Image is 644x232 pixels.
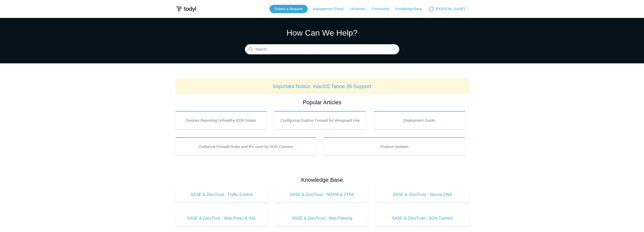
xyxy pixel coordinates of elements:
[376,210,469,226] a: SASE & ZeroTrust - SGN Tunnels
[175,137,317,156] a: Outbound Firewall Rules and IPs used by SGN Connect
[283,215,361,221] span: SASE & ZeroTrust - Web Filtering
[245,44,399,55] input: Search
[183,192,261,198] span: SASE & ZeroTrust - Traffic Control
[175,5,197,14] img: Todyl Support Center Help Center home page
[175,111,267,129] a: Devices Reporting Unhealthy EDR States
[175,187,268,203] a: SASE & ZeroTrust - Traffic Control
[274,111,366,129] a: Configuring Sophos Firewall for Wireguard Use
[276,210,368,226] a: SASE & ZeroTrust - Web Filtering
[175,98,469,107] h2: Popular Articles
[435,7,465,11] span: [PERSON_NAME]
[313,6,349,12] a: Management Portal
[396,6,427,12] a: Knowledge Base
[273,84,371,89] a: Important Notice: macOS Tahoe 26 Support
[175,176,469,184] h2: Knowledge Base
[371,6,394,12] a: Community
[373,111,465,129] a: Deployment Guide
[384,192,461,198] span: SASE & ZeroTrust - Secure DNS
[428,6,469,12] button: [PERSON_NAME]
[175,210,268,226] a: SASE & ZeroTrust - Web Proxy & SSL
[376,187,469,203] a: SASE & ZeroTrust - Secure DNS
[269,5,308,13] a: Submit a Request
[276,187,368,203] a: SASE & ZeroTrust - NGFW & ZTNA
[350,6,370,12] a: University
[183,215,261,221] span: SASE & ZeroTrust - Web Proxy & SSL
[283,192,361,198] span: SASE & ZeroTrust - NGFW & ZTNA
[245,27,399,39] h1: How Can We Help?
[324,137,465,156] a: Product Updates
[384,215,461,221] span: SASE & ZeroTrust - SGN Tunnels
